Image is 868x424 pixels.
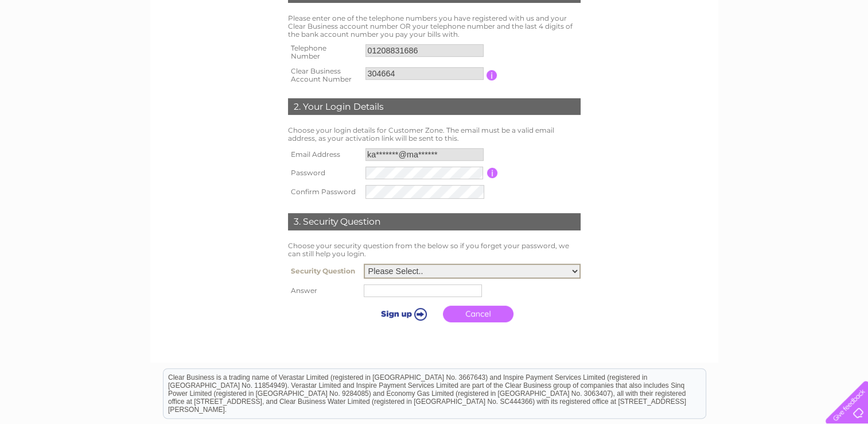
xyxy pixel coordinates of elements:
[285,239,583,261] td: Choose your security question from the below so if you forget your password, we can still help yo...
[486,70,497,80] input: Information
[285,124,583,145] td: Choose your login details for Customer Zone. The email must be a valid email address, as your act...
[285,282,361,300] th: Answer
[736,49,761,57] a: Energy
[285,11,583,41] td: Please enter one of the telephone numbers you have registered with us and your Clear Business acc...
[833,49,861,57] a: Contact
[285,164,363,182] th: Password
[809,49,826,57] a: Blog
[285,41,363,64] th: Telephone Number
[367,306,437,322] input: Submit
[707,49,729,57] a: Water
[288,213,581,230] div: 3. Security Question
[164,6,706,56] div: Clear Business is a trading name of Verastar Limited (registered in [GEOGRAPHIC_DATA] No. 3667643...
[652,6,731,20] a: 0333 014 3131
[443,306,513,322] a: Cancel
[30,30,89,65] img: logo.png
[285,261,361,282] th: Security Question
[288,98,581,115] div: 2. Your Login Details
[487,168,498,178] input: Information
[285,145,363,164] th: Email Address
[768,49,803,57] a: Telecoms
[285,182,363,202] th: Confirm Password
[285,64,363,87] th: Clear Business Account Number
